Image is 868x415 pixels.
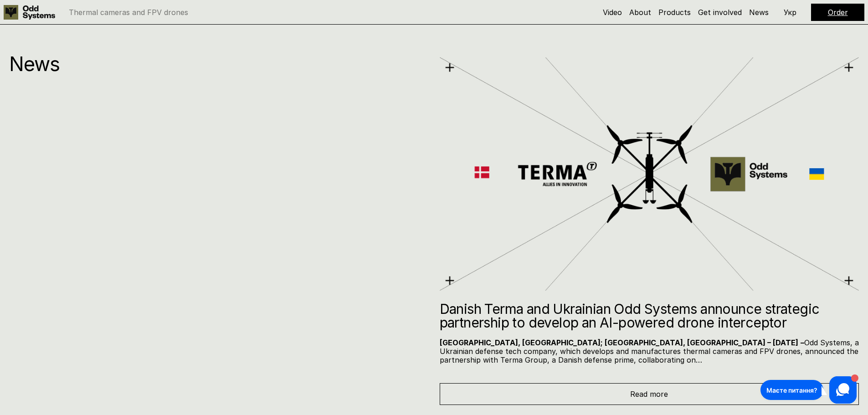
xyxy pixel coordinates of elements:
p: Odd Systems, a Ukrainian defense tech company, which develops and manufactures thermal cameras an... [440,338,859,365]
p: Укр [784,9,796,16]
a: News [749,8,769,17]
strong: [GEOGRAPHIC_DATA], [GEOGRAPHIC_DATA]; [GEOGRAPHIC_DATA], [GEOGRAPHIC_DATA] – [DATE] [440,338,798,347]
a: Video [603,8,622,17]
iframe: HelpCrunch [758,374,859,406]
span: Read more [630,389,668,399]
p: News [9,55,429,73]
p: Thermal cameras and FPV drones [69,9,188,16]
strong: – [801,338,804,347]
a: Products [658,8,691,17]
a: Order [828,8,848,17]
a: Get involved [698,8,742,17]
a: About [629,8,651,17]
a: Danish Terma and Ukrainian Odd Systems announce strategic partnership to develop an AI-powered dr... [440,55,859,405]
h2: Danish Terma and Ukrainian Odd Systems announce strategic partnership to develop an AI-powered dr... [440,302,859,329]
